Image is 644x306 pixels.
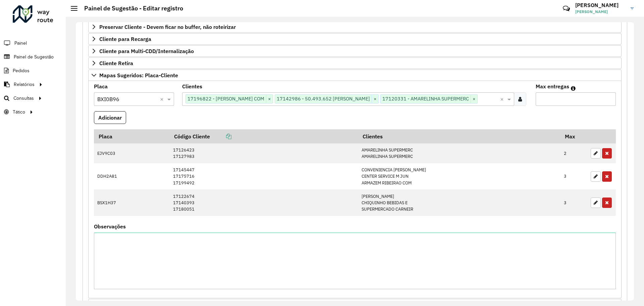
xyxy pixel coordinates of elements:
td: 3 [560,163,587,190]
td: 2 [560,143,587,163]
td: BSX1H37 [94,189,169,216]
td: 17122674 17140393 17180051 [169,189,358,216]
span: 17142986 - 50.493.652 [PERSON_NAME] [275,95,372,103]
label: Clientes [182,82,202,90]
span: Painel de Sugestão [14,53,54,60]
span: Cliente Retira [99,60,133,66]
th: Clientes [358,129,560,143]
span: Painel [14,40,27,47]
h3: [PERSON_NAME] [575,2,626,8]
td: [PERSON_NAME] CHIQUINHO BEBIDAS E SUPERMERCADO CARNEIR [358,189,560,216]
td: EJV9C03 [94,143,169,163]
label: Placa [94,82,108,90]
button: Adicionar [94,111,126,124]
a: Cliente para Multi-CDD/Internalização [88,45,622,57]
span: Pedidos [13,67,30,74]
span: Cliente para Recarga [99,36,151,42]
th: Placa [94,129,169,143]
span: [PERSON_NAME] [575,9,626,15]
span: × [471,95,477,103]
a: Mapas Sugeridos: Placa-Cliente [88,70,622,81]
td: 17126423 17127983 [169,143,358,163]
label: Observações [94,222,126,230]
span: Tático [13,108,25,116]
th: Código Cliente [169,129,358,143]
span: × [372,95,378,103]
span: Cliente para Multi-CDD/Internalização [99,48,194,54]
span: Relatórios [14,81,35,88]
td: CONVENIENCIA [PERSON_NAME] CENTER SERVICE M JUN ARMAZEM RIBEIRAO COM [358,163,560,190]
td: AMARELINHA SUPERMERC AMARELINHA SUPERMERC [358,143,560,163]
span: × [266,95,273,103]
td: 17145447 17175716 17199492 [169,163,358,190]
em: Máximo de clientes que serão colocados na mesma rota com os clientes informados [571,86,576,91]
span: 17196822 - [PERSON_NAME] COM [186,95,266,103]
a: Cliente para Recarga [88,33,622,45]
span: Mapas Sugeridos: Placa-Cliente [99,73,178,78]
div: Mapas Sugeridos: Placa-Cliente [88,81,622,298]
span: Consultas [13,95,34,102]
a: Preservar Cliente - Devem ficar no buffer, não roteirizar [88,21,622,33]
span: Preservar Cliente - Devem ficar no buffer, não roteirizar [99,24,236,30]
td: DDH2A81 [94,163,169,190]
span: Clear all [500,95,506,103]
th: Max [560,129,587,143]
span: Clear all [160,95,166,103]
a: Cliente Retira [88,57,622,69]
a: Contato Rápido [559,1,574,16]
td: 3 [560,189,587,216]
h2: Painel de Sugestão - Editar registro [77,5,183,12]
label: Max entregas [536,82,569,90]
span: 17120331 - AMARELINHA SUPERMERC [381,95,471,103]
a: Copiar [210,133,231,140]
